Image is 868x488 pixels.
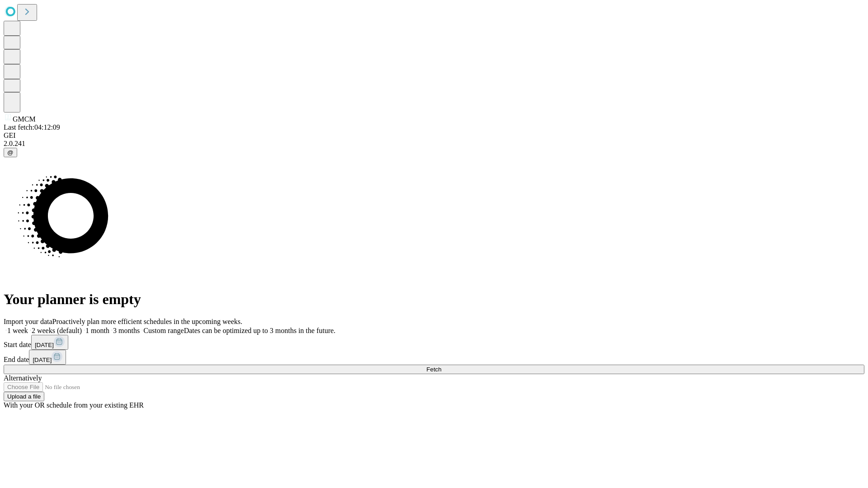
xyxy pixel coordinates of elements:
[4,335,864,350] div: Start date
[184,327,335,334] span: Dates can be optimized up to 3 months in the future.
[4,365,864,374] button: Fetch
[113,327,140,334] span: 3 months
[7,149,14,156] span: @
[7,327,28,334] span: 1 week
[4,131,864,140] div: GEI
[4,401,144,409] span: With your OR schedule from your existing EHR
[4,392,44,401] button: Upload a file
[143,327,184,334] span: Custom range
[29,350,66,365] button: [DATE]
[4,318,52,325] span: Import your data
[4,291,864,308] h1: Your planner is empty
[35,342,54,348] span: [DATE]
[4,374,42,382] span: Alternatively
[85,327,109,334] span: 1 month
[32,327,82,334] span: 2 weeks (default)
[13,115,36,123] span: GMCM
[4,350,864,365] div: End date
[52,318,242,325] span: Proactively plan more efficient schedules in the upcoming weeks.
[31,335,68,350] button: [DATE]
[4,140,864,148] div: 2.0.241
[33,357,52,363] span: [DATE]
[4,148,17,157] button: @
[4,123,60,131] span: Last fetch: 04:12:09
[426,366,441,373] span: Fetch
